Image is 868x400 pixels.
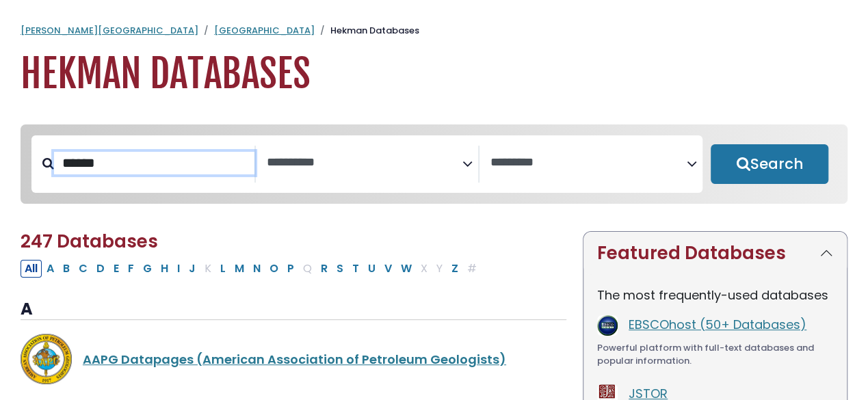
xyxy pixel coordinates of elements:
[597,341,833,368] div: Powerful platform with full-text databases and popular information.
[249,260,265,278] button: Filter Results N
[348,260,363,278] button: Filter Results T
[397,260,416,278] button: Filter Results W
[216,260,230,278] button: Filter Results L
[109,260,123,278] button: Filter Results E
[317,260,332,278] button: Filter Results R
[597,286,833,304] p: The most frequently-used databases
[21,24,198,37] a: [PERSON_NAME][GEOGRAPHIC_DATA]
[21,124,847,204] nav: Search filters
[21,260,42,278] button: All
[447,260,462,278] button: Filter Results Z
[21,299,566,320] h3: A
[21,24,847,38] nav: breadcrumb
[265,260,282,278] button: Filter Results O
[75,260,92,278] button: Filter Results C
[83,351,506,368] a: AAPG Datapages (American Association of Petroleum Geologists)
[364,260,380,278] button: Filter Results U
[332,260,347,278] button: Filter Results S
[21,229,158,254] span: 247 Databases
[267,156,463,170] textarea: Search
[21,259,482,276] div: Alpha-list to filter by first letter of database name
[583,232,847,275] button: Featured Databases
[315,24,419,38] li: Hekman Databases
[157,260,172,278] button: Filter Results H
[214,24,315,37] a: [GEOGRAPHIC_DATA]
[283,260,298,278] button: Filter Results P
[139,260,156,278] button: Filter Results G
[54,152,254,174] input: Search database by title or keyword
[59,260,74,278] button: Filter Results B
[21,51,847,97] h1: Hekman Databases
[711,144,828,184] button: Submit for Search Results
[42,260,58,278] button: Filter Results A
[380,260,396,278] button: Filter Results V
[124,260,138,278] button: Filter Results F
[173,260,184,278] button: Filter Results I
[629,316,806,333] a: EBSCOhost (50+ Databases)
[92,260,109,278] button: Filter Results D
[185,260,200,278] button: Filter Results J
[490,156,687,170] textarea: Search
[231,260,248,278] button: Filter Results M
